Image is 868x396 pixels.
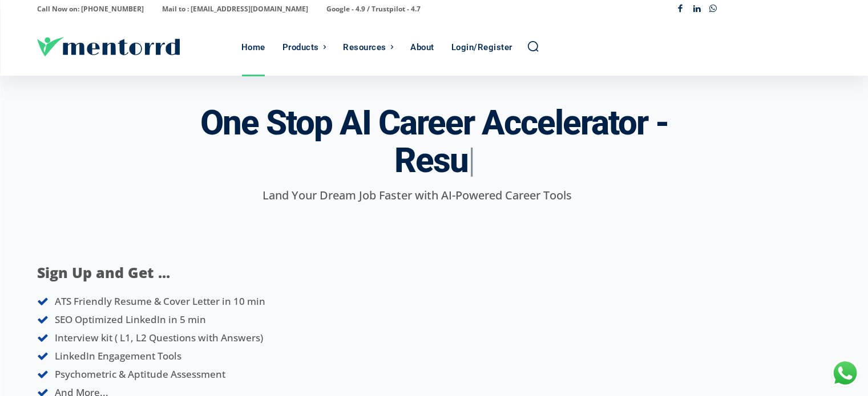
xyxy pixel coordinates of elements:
p: Sign Up and Get ... [37,262,386,284]
p: Google - 4.9 / Trustpilot - 4.7 [326,1,421,17]
div: Chat with Us [831,359,859,387]
div: Products [282,19,319,76]
div: Resources [343,19,386,76]
a: Logo [37,37,236,56]
a: Search [527,40,539,52]
h3: One Stop AI Career Accelerator - [200,104,668,179]
a: Home [236,19,271,76]
a: Resources [337,19,399,76]
a: Products [277,19,332,76]
span: Resu [394,140,468,181]
span: Interview kit ( L1, L2 Questions with Answers) [55,331,263,344]
p: Land Your Dream Job Faster with AI-Powered Career Tools [37,187,797,204]
span: ATS Friendly Resume & Cover Letter in 10 min [55,295,265,308]
a: Whatsapp [705,1,721,18]
p: Call Now on: [PHONE_NUMBER] [37,1,144,17]
span: SEO Optimized LinkedIn in 5 min [55,313,206,326]
div: About [410,19,434,76]
a: Login/Register [446,19,518,76]
a: About [405,19,440,76]
a: Linkedin [689,1,705,18]
span: | [468,140,474,181]
span: LinkedIn Engagement Tools [55,349,181,362]
div: Login/Register [451,19,512,76]
p: Mail to : [EMAIL_ADDRESS][DOMAIN_NAME] [162,1,308,17]
span: Psychometric & Aptitude Assessment [55,368,225,381]
a: Facebook [672,1,689,18]
div: Home [241,19,265,76]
